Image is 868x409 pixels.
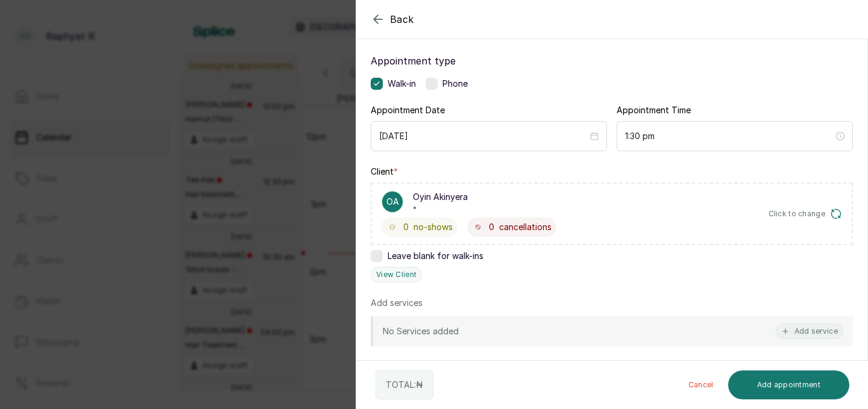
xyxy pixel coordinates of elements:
[371,12,414,27] button: Back
[403,221,409,233] span: 0
[371,104,445,116] label: Appointment Date
[769,209,826,219] span: Click to change
[371,297,423,309] p: Add services
[413,203,468,213] p: •
[499,221,552,233] span: cancellations
[371,166,398,178] label: Client
[414,221,453,233] span: no-shows
[379,130,588,143] input: Select date
[442,78,468,90] span: Phone
[371,267,422,283] button: View Client
[679,370,723,399] button: Cancel
[776,323,843,339] button: Add service
[489,221,494,233] span: 0
[617,104,691,116] label: Appointment Time
[388,250,483,262] span: Leave blank for walk-ins
[625,130,834,143] input: Select time
[769,208,843,220] button: Click to change
[383,325,459,337] p: No Services added
[386,196,399,208] p: OA
[388,78,416,90] span: Walk-in
[728,370,850,399] button: Add appointment
[371,54,853,68] label: Appointment type
[386,379,423,391] p: TOTAL: ₦
[390,12,414,27] span: Back
[413,191,468,203] p: Oyin Akinyera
